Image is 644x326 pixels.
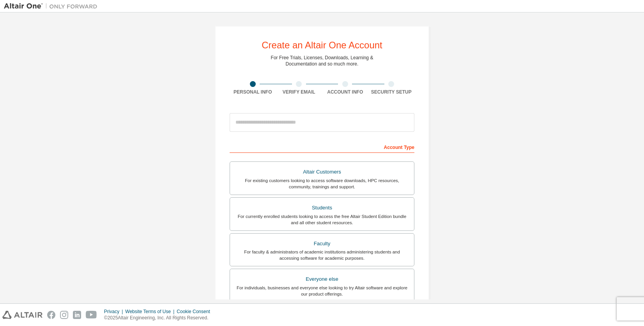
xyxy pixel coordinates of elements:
[235,213,409,226] div: For currently enrolled students looking to access the free Altair Student Edition bundle and all ...
[230,140,414,153] div: Account Type
[235,238,409,249] div: Faculty
[86,311,97,319] img: youtube.svg
[230,89,276,95] div: Personal Info
[271,55,373,67] div: For Free Trials, Licenses, Downloads, Learning & Documentation and so much more.
[235,285,409,297] div: For individuals, businesses and everyone else looking to try Altair software and explore our prod...
[235,249,409,261] div: For faculty & administrators of academic institutions administering students and accessing softwa...
[177,308,214,315] div: Cookie Consent
[322,89,368,95] div: Account Info
[47,311,55,319] img: facebook.svg
[262,41,382,50] div: Create an Altair One Account
[235,167,409,177] div: Altair Customers
[104,315,215,321] p: © 2025 Altair Engineering, Inc. All Rights Reserved.
[276,89,322,95] div: Verify Email
[4,2,101,10] img: Altair One
[235,202,409,213] div: Students
[2,311,42,319] img: altair_logo.svg
[235,177,409,190] div: For existing customers looking to access software downloads, HPC resources, community, trainings ...
[104,308,125,315] div: Privacy
[368,89,415,95] div: Security Setup
[235,274,409,285] div: Everyone else
[125,308,177,315] div: Website Terms of Use
[73,311,81,319] img: linkedin.svg
[60,311,68,319] img: instagram.svg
